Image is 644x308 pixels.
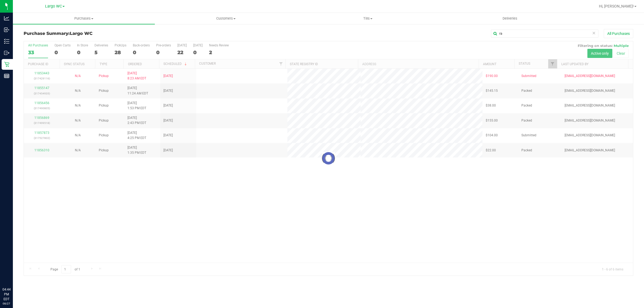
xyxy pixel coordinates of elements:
inline-svg: Retail [4,62,9,67]
button: All Purchases [604,29,633,38]
a: Purchases [13,13,155,24]
span: Hi, [PERSON_NAME]! [599,4,634,8]
a: Customers [155,13,297,24]
span: Customers [155,16,297,21]
span: Clear [592,30,596,36]
input: Search Purchase ID, Original ID, State Registry ID or Customer Name... [491,30,598,38]
p: 04:44 PM EDT [2,287,10,302]
iframe: Resource center [5,265,21,281]
span: Largo WC [45,4,62,9]
inline-svg: Analytics [4,16,9,21]
p: 08/27 [2,302,10,306]
span: Purchases [13,16,155,21]
inline-svg: Inventory [4,39,9,44]
span: Largo WC [70,31,93,36]
h3: Purchase Summary: [24,31,227,36]
inline-svg: Reports [4,73,9,79]
span: Deliveries [495,16,525,21]
span: Tills [297,16,438,21]
a: Deliveries [439,13,581,24]
inline-svg: Outbound [4,50,9,56]
inline-svg: Inbound [4,27,9,32]
a: Tills [297,13,439,24]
